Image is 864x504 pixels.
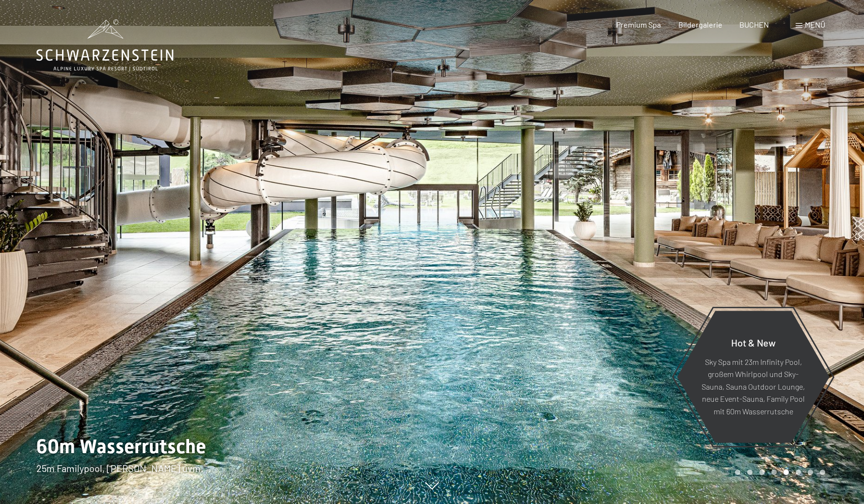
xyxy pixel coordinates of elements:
[739,20,769,29] a: BUCHEN
[678,20,722,29] a: Bildergalerie
[732,470,825,475] div: Carousel Pagination
[796,470,801,475] div: Carousel Page 6
[735,470,740,475] div: Carousel Page 1
[805,20,825,29] span: Menü
[759,470,765,475] div: Carousel Page 3
[616,20,661,29] a: Premium Spa
[676,310,830,443] a: Hot & New Sky Spa mit 23m Infinity Pool, großem Whirlpool und Sky-Sauna, Sauna Outdoor Lounge, ne...
[747,470,752,475] div: Carousel Page 2
[808,470,813,475] div: Carousel Page 7
[784,470,789,475] div: Carousel Page 5 (Current Slide)
[820,470,825,475] div: Carousel Page 8
[701,355,806,417] p: Sky Spa mit 23m Infinity Pool, großem Whirlpool und Sky-Sauna, Sauna Outdoor Lounge, neue Event-S...
[731,336,776,348] span: Hot & New
[771,470,777,475] div: Carousel Page 4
